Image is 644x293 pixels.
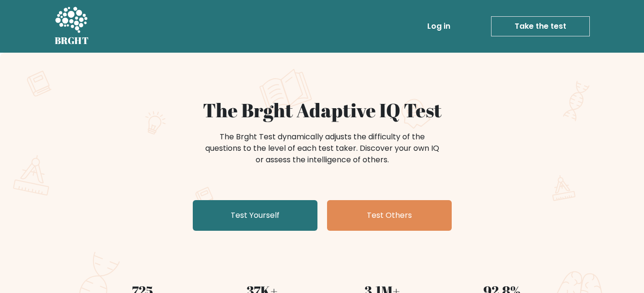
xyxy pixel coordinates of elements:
[202,131,442,166] div: The Brght Test dynamically adjusts the difficulty of the questions to the level of each test take...
[55,4,89,49] a: BRGHT
[88,99,556,122] h1: The Brght Adaptive IQ Test
[55,35,89,46] h5: BRGHT
[491,16,590,36] a: Take the test
[423,17,454,36] a: Log in
[327,200,452,231] a: Test Others
[193,200,317,231] a: Test Yourself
